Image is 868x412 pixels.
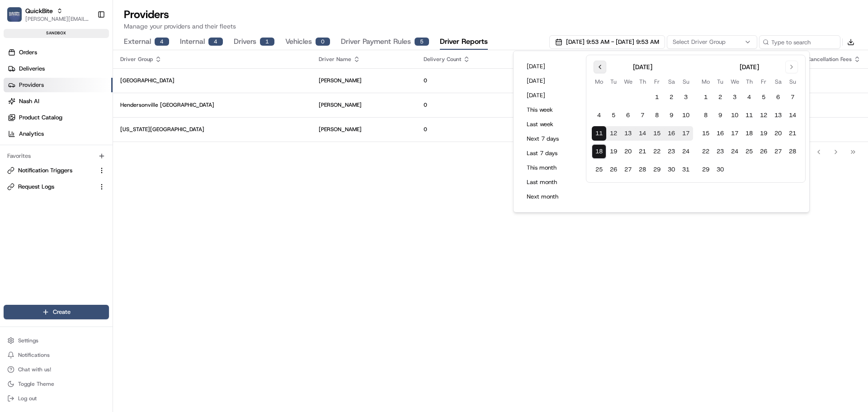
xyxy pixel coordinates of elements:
span: Settings [18,337,38,344]
a: Orders [4,45,113,60]
th: Friday [650,77,664,86]
button: 9 [713,108,727,123]
button: 27 [771,144,785,159]
button: Create [4,305,109,319]
button: 1 [650,90,664,104]
div: 📗 [9,203,16,210]
button: 10 [679,108,693,123]
button: 26 [756,144,771,159]
span: Chat with us! [18,366,51,373]
p: [PERSON_NAME] [319,101,409,109]
button: Go to next month [785,61,798,73]
p: 0 [424,126,521,133]
th: Tuesday [606,77,621,86]
a: 💻API Documentation [73,199,149,215]
p: [GEOGRAPHIC_DATA] [120,77,304,84]
img: Jes Laurent [9,156,24,173]
img: 1736555255976-a54dd68f-1ca7-489b-9aae-adbdc363a1c4 [9,86,25,103]
div: 5 [415,38,429,46]
button: Driver Payment Rules [341,34,429,50]
p: Welcome 👋 [9,36,165,51]
button: 24 [727,144,742,159]
span: Product Catalog [19,114,62,122]
button: Notifications [4,349,109,361]
span: [DATE] [80,165,99,172]
div: Past conversations [9,118,58,125]
button: Request Logs [4,180,109,194]
button: 30 [713,162,727,177]
button: 2 [713,90,727,104]
button: 13 [771,108,785,123]
button: Next month [523,190,577,203]
div: [DATE] [740,62,759,71]
p: Manage your providers and their fleets [124,22,857,31]
button: 22 [650,144,664,159]
button: [DATE] [523,60,577,73]
button: 7 [635,108,650,123]
button: 20 [621,144,635,159]
button: 8 [650,108,664,123]
button: 23 [713,144,727,159]
th: Saturday [771,77,785,86]
span: [DATE] [80,140,99,147]
a: Providers [4,78,113,92]
span: API Documentation [85,202,145,211]
button: 18 [592,144,606,159]
button: 31 [679,162,693,177]
button: 19 [606,144,621,159]
button: This week [523,104,577,116]
th: Sunday [679,77,693,86]
button: 6 [771,90,785,104]
button: 25 [742,144,756,159]
th: Sunday [785,77,800,86]
button: Notification Triggers [4,163,109,178]
button: Go to previous month [594,61,606,73]
button: 17 [679,126,693,141]
button: 15 [650,126,664,141]
h1: Providers [124,7,857,22]
a: Analytics [4,127,113,141]
span: Deliveries [19,65,45,73]
div: Favorites [4,149,109,163]
button: Last 7 days [523,147,577,160]
button: [DATE] [523,75,577,87]
p: 0 [424,101,521,109]
th: Thursday [742,77,756,86]
img: 1736555255976-a54dd68f-1ca7-489b-9aae-adbdc363a1c4 [18,165,25,172]
button: 14 [785,108,800,123]
button: [DATE] [523,89,577,102]
div: Start new chat [41,86,148,95]
span: Toggle Theme [18,380,54,388]
button: 21 [785,126,800,141]
button: Last month [523,176,577,189]
button: See all [140,116,165,127]
button: 29 [650,162,664,177]
input: Type to search [759,35,840,49]
th: Thursday [635,77,650,86]
th: Wednesday [621,77,635,86]
div: We're available if you need us! [41,95,124,103]
button: 12 [756,108,771,123]
p: [PERSON_NAME] [319,126,409,133]
div: Driver Group [120,56,304,63]
button: Driver Reports [440,34,488,50]
span: Pylon [90,224,109,231]
button: Chat with us! [4,363,109,376]
button: QuickBite [25,6,53,15]
span: Knowledge Base [18,202,69,211]
button: Internal [180,34,223,50]
button: [DATE] 9:53 AM - [DATE] 9:53 AM [549,35,665,49]
th: Saturday [664,77,679,86]
span: Notification Triggers [18,166,72,175]
button: 16 [664,126,679,141]
span: Create [53,308,71,316]
span: Request Logs [18,183,54,191]
button: Vehicles [285,34,330,50]
button: Log out [4,392,109,405]
span: Select Driver Group [673,38,726,46]
button: 5 [606,108,621,123]
span: Providers [19,81,44,89]
p: [US_STATE][GEOGRAPHIC_DATA] [120,126,304,133]
p: Hendersonville [GEOGRAPHIC_DATA] [120,101,304,109]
